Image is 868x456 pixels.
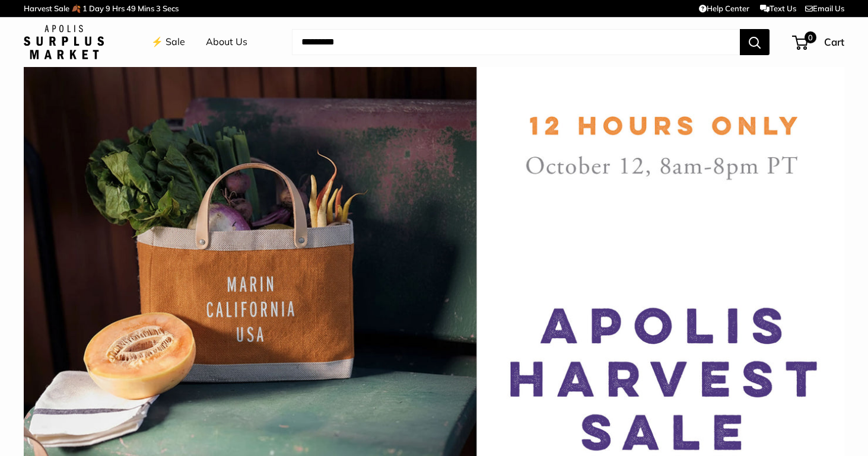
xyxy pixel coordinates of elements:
[156,4,161,13] span: 3
[740,29,770,55] button: Search
[163,4,179,13] span: Secs
[89,4,104,13] span: Day
[824,36,844,48] span: Cart
[699,4,749,13] a: Help Center
[760,4,796,13] a: Text Us
[112,4,125,13] span: Hrs
[206,33,247,51] a: About Us
[106,4,110,13] span: 9
[126,4,136,13] span: 49
[82,4,87,13] span: 1
[805,31,816,43] span: 0
[24,25,104,59] img: Apolis: Surplus Market
[805,4,844,13] a: Email Us
[138,4,154,13] span: Mins
[151,33,185,51] a: ⚡️ Sale
[292,29,740,55] input: Search...
[793,33,844,52] a: 0 Cart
